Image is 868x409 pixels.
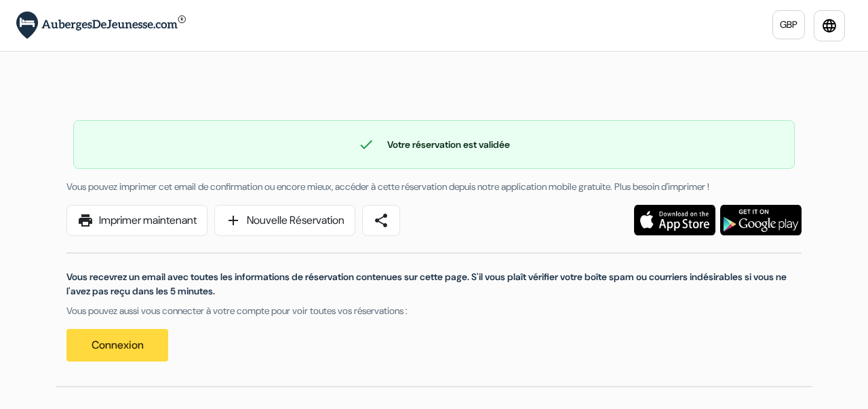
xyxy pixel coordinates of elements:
[720,205,802,235] img: Téléchargez l'application gratuite
[362,205,400,236] a: share
[66,180,709,193] span: Vous pouvez imprimer cet email de confirmation ou encore mieux, accéder à cette réservation depui...
[373,212,389,229] span: share
[772,10,805,39] a: GBP
[214,205,355,236] a: addNouvelle Réservation
[16,12,186,39] img: AubergesDeJeunesse.com
[821,18,837,34] i: language
[66,329,168,362] a: Connexion
[77,212,94,229] span: print
[66,270,802,298] p: Vous recevrez un email avec toutes les informations de réservation contenues sur cette page. S'il...
[225,212,241,229] span: add
[634,205,715,235] img: Téléchargez l'application gratuite
[358,136,374,153] span: check
[66,304,802,318] p: Vous pouvez aussi vous connecter à votre compte pour voir toutes vos réservations :
[66,205,208,236] a: printImprimer maintenant
[74,136,794,153] div: Votre réservation est validée
[814,10,845,41] a: language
